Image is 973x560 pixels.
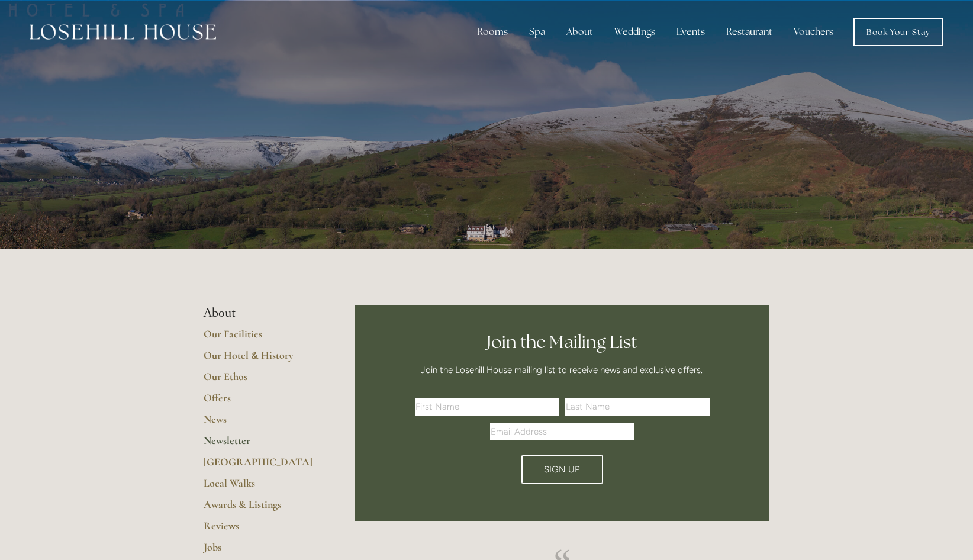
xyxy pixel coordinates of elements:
[408,332,716,353] h2: Join the Mailing List
[204,413,317,434] a: News
[415,398,559,416] input: First Name
[784,20,843,44] a: Vouchers
[605,20,665,44] div: Weddings
[490,423,634,440] input: Email Address
[565,398,710,416] input: Last Name
[204,370,317,391] a: Our Ethos
[30,24,216,40] img: Losehill House
[204,391,317,413] a: Offers
[204,349,317,370] a: Our Hotel & History
[557,20,603,44] div: About
[717,20,782,44] div: Restaurant
[204,455,317,477] a: [GEOGRAPHIC_DATA]
[204,434,317,455] a: Newsletter
[667,20,714,44] div: Events
[544,464,580,475] span: Sign Up
[853,18,943,46] a: Book Your Stay
[468,20,517,44] div: Rooms
[204,498,317,519] a: Awards & Listings
[521,455,603,484] button: Sign Up
[204,519,317,540] a: Reviews
[204,327,317,349] a: Our Facilities
[408,363,716,377] p: Join the Losehill House mailing list to receive news and exclusive offers.
[204,477,317,498] a: Local Walks
[520,20,555,44] div: Spa
[204,305,317,321] li: About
